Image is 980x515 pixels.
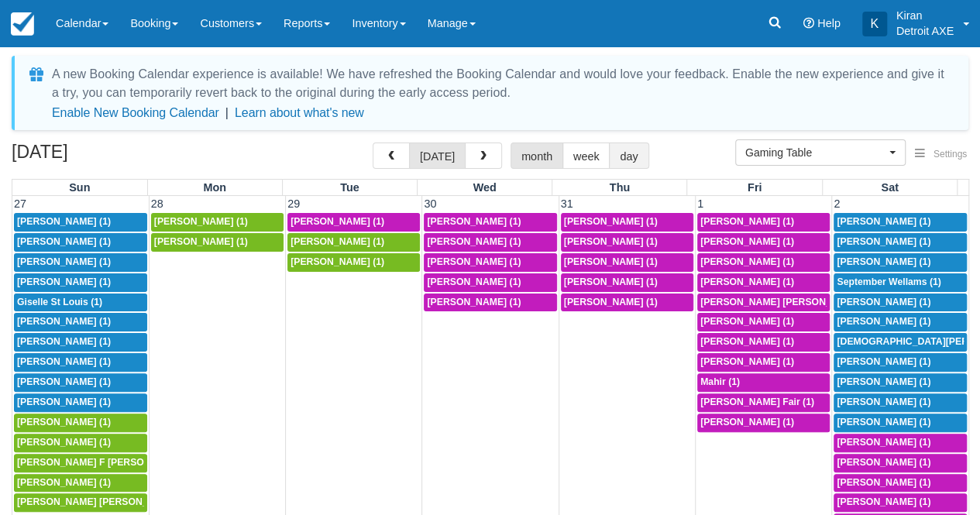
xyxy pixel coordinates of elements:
[700,397,814,407] span: [PERSON_NAME] Fair (1)
[14,493,147,512] a: [PERSON_NAME] [PERSON_NAME] (1)
[564,256,658,267] span: [PERSON_NAME] (1)
[837,397,930,407] span: [PERSON_NAME] (1)
[561,233,693,252] a: [PERSON_NAME] (1)
[291,256,384,267] span: [PERSON_NAME] (1)
[291,216,384,227] span: [PERSON_NAME] (1)
[832,197,841,210] span: 2
[14,353,147,372] a: [PERSON_NAME] (1)
[697,273,830,292] a: [PERSON_NAME] (1)
[151,233,284,252] a: [PERSON_NAME] (1)
[697,213,830,232] a: [PERSON_NAME] (1)
[14,434,147,452] a: [PERSON_NAME] (1)
[424,294,556,312] a: [PERSON_NAME] (1)
[17,276,111,287] span: [PERSON_NAME] (1)
[837,356,930,367] span: [PERSON_NAME] (1)
[834,393,967,412] a: [PERSON_NAME] (1)
[14,313,147,331] a: [PERSON_NAME] (1)
[834,414,967,432] a: [PERSON_NAME] (1)
[150,197,165,210] span: 28
[14,474,147,493] a: [PERSON_NAME] (1)
[837,236,930,247] span: [PERSON_NAME] (1)
[422,197,438,210] span: 30
[834,493,967,512] a: [PERSON_NAME] (1)
[17,356,111,367] span: [PERSON_NAME] (1)
[697,353,830,372] a: [PERSON_NAME] (1)
[52,105,219,121] button: Enable New Booking Calendar
[697,313,830,331] a: [PERSON_NAME] (1)
[424,253,556,272] a: [PERSON_NAME] (1)
[834,294,967,312] a: [PERSON_NAME] (1)
[17,437,111,448] span: [PERSON_NAME] (1)
[697,393,830,412] a: [PERSON_NAME] Fair (1)
[896,23,954,39] p: Detroit AXE
[12,142,208,171] h2: [DATE]
[427,256,521,267] span: [PERSON_NAME] (1)
[700,336,794,347] span: [PERSON_NAME] (1)
[896,8,954,23] p: Kiran
[17,477,111,488] span: [PERSON_NAME] (1)
[837,256,930,267] span: [PERSON_NAME] (1)
[700,316,794,327] span: [PERSON_NAME] (1)
[700,417,794,427] span: [PERSON_NAME] (1)
[837,417,930,427] span: [PERSON_NAME] (1)
[700,297,876,307] span: [PERSON_NAME] [PERSON_NAME] (1)
[17,376,111,387] span: [PERSON_NAME] (1)
[834,373,967,392] a: [PERSON_NAME] (1)
[700,256,794,267] span: [PERSON_NAME] (1)
[427,236,521,247] span: [PERSON_NAME] (1)
[17,236,111,247] span: [PERSON_NAME] (1)
[225,106,229,119] span: |
[14,454,147,472] a: [PERSON_NAME] F [PERSON_NAME] (1)
[748,181,762,194] span: Fri
[427,216,521,227] span: [PERSON_NAME] (1)
[561,213,693,232] a: [PERSON_NAME] (1)
[14,393,147,412] a: [PERSON_NAME] (1)
[17,496,193,507] span: [PERSON_NAME] [PERSON_NAME] (1)
[14,373,147,392] a: [PERSON_NAME] (1)
[834,333,967,352] a: [DEMOGRAPHIC_DATA][PERSON_NAME] (1)
[154,216,248,227] span: [PERSON_NAME] (1)
[700,276,794,287] span: [PERSON_NAME] (1)
[14,233,147,252] a: [PERSON_NAME] (1)
[235,106,364,119] a: Learn about what's new
[745,145,885,160] span: Gaming Table
[427,297,521,307] span: [PERSON_NAME] (1)
[735,139,906,166] button: Gaming Table
[151,213,284,232] a: [PERSON_NAME] (1)
[862,12,887,36] div: K
[409,142,466,169] button: [DATE]
[564,236,658,247] span: [PERSON_NAME] (1)
[561,273,693,292] a: [PERSON_NAME] (1)
[286,197,301,210] span: 29
[291,236,384,247] span: [PERSON_NAME] (1)
[203,181,226,194] span: Mon
[834,233,967,252] a: [PERSON_NAME] (1)
[834,454,967,472] a: [PERSON_NAME] (1)
[424,273,556,292] a: [PERSON_NAME] (1)
[17,256,111,267] span: [PERSON_NAME] (1)
[154,236,248,247] span: [PERSON_NAME] (1)
[837,276,940,287] span: September Wellams (1)
[834,213,967,232] a: [PERSON_NAME] (1)
[837,477,930,488] span: [PERSON_NAME] (1)
[17,216,111,227] span: [PERSON_NAME] (1)
[14,273,147,292] a: [PERSON_NAME] (1)
[906,143,976,166] button: Settings
[803,18,814,29] i: Help
[287,233,420,252] a: [PERSON_NAME] (1)
[834,434,967,452] a: [PERSON_NAME] (1)
[287,213,420,232] a: [PERSON_NAME] (1)
[424,233,556,252] a: [PERSON_NAME] (1)
[934,149,967,160] span: Settings
[340,181,359,194] span: Tue
[700,236,794,247] span: [PERSON_NAME] (1)
[69,181,90,194] span: Sun
[14,333,147,352] a: [PERSON_NAME] (1)
[837,457,930,468] span: [PERSON_NAME] (1)
[561,253,693,272] a: [PERSON_NAME] (1)
[881,181,898,194] span: Sat
[700,356,794,367] span: [PERSON_NAME] (1)
[837,297,930,307] span: [PERSON_NAME] (1)
[562,142,610,169] button: week
[564,276,658,287] span: [PERSON_NAME] (1)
